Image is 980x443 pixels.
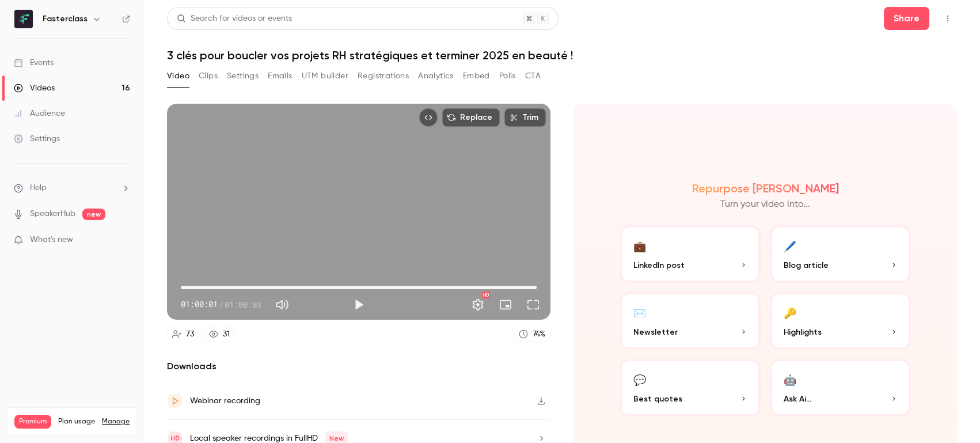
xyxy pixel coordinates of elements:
button: Play [347,293,370,316]
button: 💼LinkedIn post [620,225,761,283]
button: UTM builder [302,67,348,85]
button: ✉️Newsletter [620,292,761,350]
button: Clips [199,67,218,85]
a: Manage [102,417,130,426]
button: Embed [463,67,490,85]
iframe: Noticeable Trigger [116,235,130,245]
span: What's new [30,234,73,246]
span: 01:00:01 [181,298,218,311]
div: HD [482,291,490,298]
h1: 3 clés pour boucler vos projets RH stratégiques et terminer 2025 en beauté ! [167,48,957,62]
h6: Fasterclass [43,13,88,25]
a: 31 [204,327,235,342]
div: 🖊️ [784,237,796,255]
button: Replace [442,108,500,127]
span: Blog article [784,259,829,271]
button: 🤖Ask Ai... [770,359,911,417]
button: Mute [271,293,294,316]
button: 🖊️Blog article [770,225,911,283]
div: Search for videos or events [177,13,292,25]
span: Best quotes [633,393,682,405]
div: Audience [14,108,65,119]
span: LinkedIn post [633,259,685,271]
button: Top Bar Actions [939,9,957,28]
button: Settings [227,67,259,85]
span: Newsletter [633,326,678,338]
button: Settings [466,293,489,316]
div: 31 [223,328,230,340]
img: Fasterclass [14,10,33,28]
div: Videos [14,82,55,94]
div: 💼 [633,237,646,255]
h2: Downloads [167,359,550,373]
p: Turn your video into... [720,198,810,211]
div: 74 % [533,328,545,340]
button: Embed video [419,108,438,127]
span: Premium [14,415,51,429]
button: Emails [268,67,292,85]
span: / [219,298,223,311]
span: Help [30,182,47,194]
button: 💬Best quotes [620,359,761,417]
a: SpeakerHub [30,208,75,220]
div: Settings [14,133,60,145]
div: ✉️ [633,304,646,321]
button: 🔑Highlights [770,292,911,350]
button: CTA [525,67,541,85]
button: Turn on miniplayer [494,293,517,316]
button: Trim [504,108,546,127]
button: Share [884,7,929,30]
span: Ask Ai... [784,393,811,405]
span: Plan usage [58,417,95,426]
button: Polls [499,67,516,85]
div: 73 [186,328,194,340]
div: 01:00:01 [181,298,261,311]
div: Events [14,57,54,69]
div: 🤖 [784,370,796,388]
button: Analytics [418,67,454,85]
span: 01:00:03 [225,298,261,311]
div: Webinar recording [190,394,260,408]
button: Registrations [358,67,409,85]
div: 🔑 [784,304,796,321]
h2: Repurpose [PERSON_NAME] [692,181,839,195]
a: 73 [167,327,199,342]
button: Video [167,67,189,85]
span: new [82,209,105,220]
div: 💬 [633,370,646,388]
li: help-dropdown-opener [14,182,130,194]
button: Full screen [522,293,545,316]
span: Highlights [784,326,822,338]
a: 74% [514,327,550,342]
